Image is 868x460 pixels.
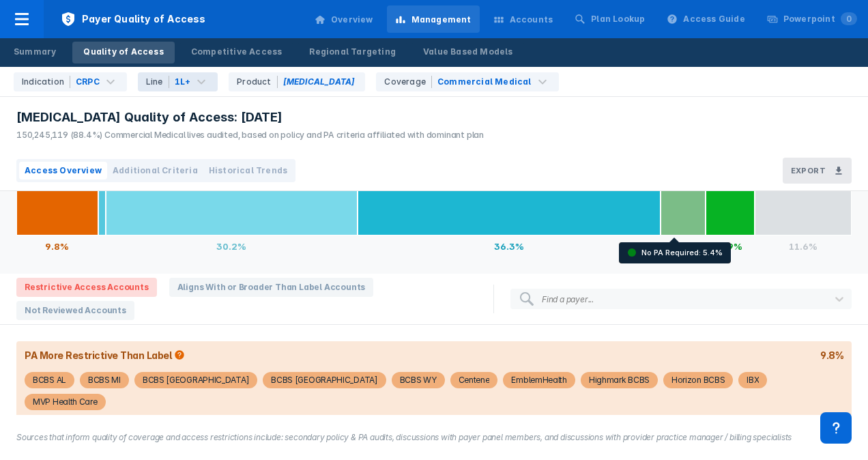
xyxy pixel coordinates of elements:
figcaption: Sources that inform quality of coverage and access restrictions include: secondary policy & PA au... [16,431,852,444]
div: BCBS AL [33,372,66,388]
div: Plan Lookup [591,13,645,25]
button: Export [783,158,852,184]
h3: Export [791,166,826,175]
div: Line [146,76,169,88]
div: Commercial Medical [437,76,532,88]
a: Management [387,5,480,33]
button: Historical Trends [203,162,293,179]
div: Horizon BCBS [671,372,725,388]
div: 150,245,119 (88.4%) Commercial Medical lives audited, based on policy and PA criteria affiliated ... [16,129,484,141]
button: Access Overview [19,162,107,179]
a: Value Based Models [412,42,524,63]
div: PA More Restrictive Than Label [25,349,188,361]
div: 5.4% [661,235,706,257]
div: Contact Support [820,412,852,444]
div: BCBS MI [88,372,121,388]
span: [MEDICAL_DATA] Quality of Access: [DATE] [16,109,283,126]
div: 9.8% [820,349,843,361]
div: Coverage [384,76,432,88]
div: Indication [22,76,70,88]
div: IBX [747,372,759,388]
div: BCBS [GEOGRAPHIC_DATA] [271,372,377,388]
a: Competitive Access [180,42,293,63]
div: Access Guide [683,13,744,25]
div: Accounts [510,14,553,26]
span: Historical Trends [209,164,287,177]
div: Find a payer... [542,294,594,304]
a: Overview [306,5,381,33]
div: 5.9% [706,235,755,257]
div: BCBS [GEOGRAPHIC_DATA] [143,372,249,388]
div: 9.8% [16,235,98,257]
button: Additional Criteria [107,162,203,179]
a: Quality of Access [72,42,174,63]
div: BCBS WY [400,372,437,388]
div: Competitive Access [191,46,283,58]
div: Summary [14,46,56,58]
div: Highmark BCBS [589,372,650,388]
div: MVP Health Care [33,394,98,410]
div: Regional Targeting [309,46,396,58]
div: CRPC [76,76,100,88]
span: Access Overview [25,164,102,177]
span: 0 [841,12,857,25]
div: Centene [459,372,490,388]
span: Restrictive Access Accounts [16,278,157,297]
a: Summary [3,42,67,63]
span: Aligns With or Broader Than Label Accounts [169,278,374,297]
a: Regional Targeting [298,42,407,63]
span: Not Reviewed Accounts [16,301,134,320]
span: Additional Criteria [113,164,198,177]
div: 1L+ [175,76,191,88]
div: Value Based Models [423,46,513,58]
div: Management [411,14,472,26]
div: EmblemHealth [511,372,566,388]
div: 36.3% [358,235,661,257]
div: 11.6% [755,235,852,257]
div: 30.2% [106,235,358,257]
a: Accounts [485,5,562,33]
div: Quality of Access [83,46,163,58]
div: Powerpoint [783,13,857,25]
div: Overview [331,14,373,26]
